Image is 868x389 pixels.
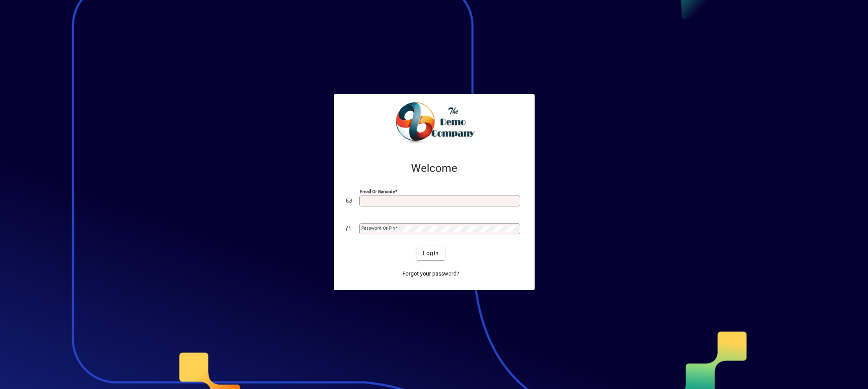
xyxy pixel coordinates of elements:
span: Login [423,249,439,258]
mat-label: Password or Pin [361,225,395,231]
mat-label: Email or Barcode [360,189,395,194]
a: Forgot your password? [399,267,462,281]
span: Forgot your password? [402,270,459,278]
h2: Welcome [346,162,522,175]
button: Login [417,246,445,260]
